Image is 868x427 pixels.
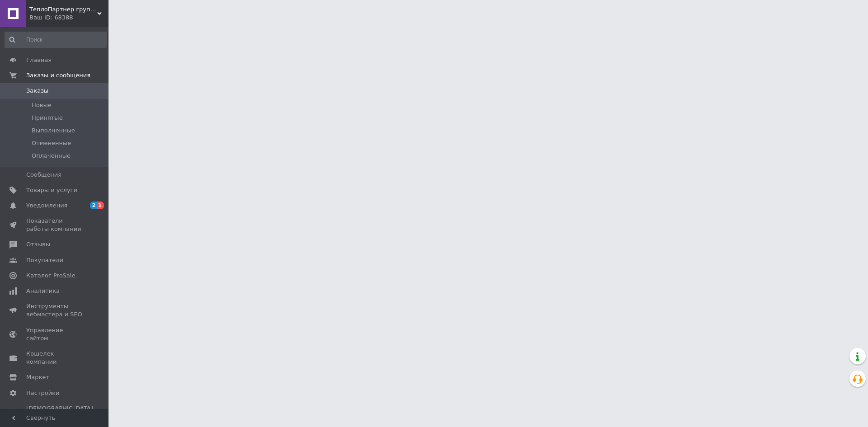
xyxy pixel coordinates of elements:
[26,389,59,397] span: Настройки
[29,14,108,22] div: Ваш ID: 68388
[26,202,67,210] span: Уведомления
[26,171,61,179] span: Сообщения
[26,350,84,366] span: Кошелек компании
[26,373,49,381] span: Маркет
[32,152,71,160] span: Оплаченные
[26,186,77,194] span: Товары и услуги
[5,32,107,48] input: Поиск
[26,87,48,95] span: Заказы
[32,101,52,109] span: Новые
[29,5,97,14] span: ТеплоПартнер группа компаний
[97,202,104,209] span: 1
[26,217,84,233] span: Показатели работы компании
[90,202,97,209] span: 2
[26,56,52,64] span: Главная
[32,114,63,122] span: Принятые
[26,240,50,249] span: Отзывы
[32,127,75,135] span: Выполненные
[26,326,84,343] span: Управление сайтом
[26,302,84,319] span: Инструменты вебмастера и SEO
[26,256,63,264] span: Покупатели
[26,287,60,295] span: Аналитика
[26,71,90,80] span: Заказы и сообщения
[32,139,71,147] span: Отмененные
[26,272,75,280] span: Каталог ProSale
